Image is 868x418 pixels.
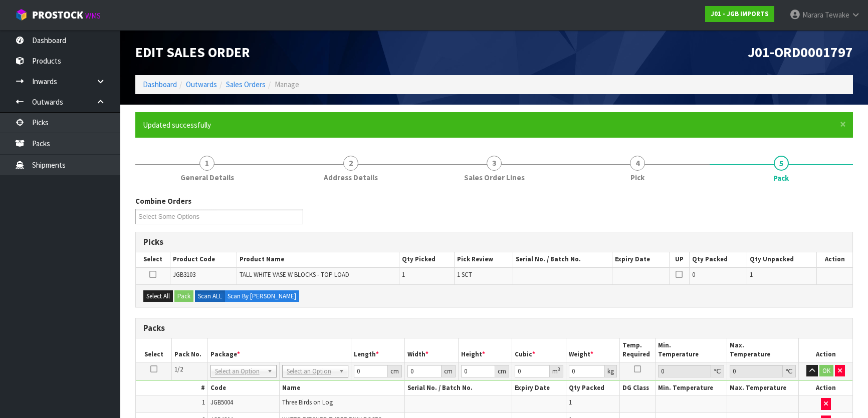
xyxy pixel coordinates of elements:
span: 1 [202,398,205,406]
span: Address Details [324,172,378,183]
span: Select an Option [287,365,335,377]
th: Action [799,381,852,395]
span: Sales Order Lines [464,172,525,183]
th: Max. Temperature [727,338,799,362]
th: Select [136,338,172,362]
span: 1/2 [174,365,183,373]
a: Dashboard [143,80,177,89]
button: OK [819,365,833,377]
span: 3 [487,156,502,171]
span: 0 [692,270,695,279]
strong: J01 - JGB IMPORTS [711,10,769,18]
button: Pack [174,290,193,302]
th: # [136,381,207,395]
th: Cubic [512,338,566,362]
span: 1 SCT [457,270,472,279]
th: Product Code [170,252,237,267]
label: Combine Orders [135,196,191,206]
span: TALL WHITE VASE W BLOCKS - TOP LOAD [240,270,349,279]
span: Tewake [825,10,849,20]
div: cm [388,365,402,377]
th: Action [817,252,852,267]
span: JGB3103 [173,270,195,279]
a: Outwards [186,80,217,89]
th: Height [459,338,512,362]
th: Pack No. [172,338,208,362]
th: Length [351,338,404,362]
th: Temp. Required [619,338,656,362]
th: Qty Unpacked [747,252,817,267]
a: Sales Orders [226,80,266,89]
div: cm [495,365,509,377]
th: Min. Temperature [656,381,727,395]
th: Action [799,338,852,362]
button: Select All [143,290,173,302]
div: m [550,365,563,377]
span: Edit Sales Order [135,44,250,61]
th: Serial No. / Batch No. [513,252,612,267]
h3: Packs [143,323,845,333]
label: Scan By [PERSON_NAME] [225,290,299,302]
th: Expiry Date [612,252,670,267]
span: × [840,117,846,131]
th: Product Name [237,252,399,267]
a: J01 - JGB IMPORTS [705,6,774,22]
span: J01-ORD0001797 [748,44,853,61]
span: Marara [802,10,823,20]
span: 2 [343,156,358,171]
span: Updated successfully [143,120,211,130]
span: JGB5004 [210,398,233,406]
th: Package [207,338,351,362]
div: ℃ [783,365,796,377]
small: WMS [85,11,101,21]
sup: 3 [558,366,560,372]
span: 4 [630,156,645,171]
th: Qty Picked [399,252,455,267]
span: General Details [180,172,234,183]
th: Pick Review [454,252,513,267]
th: Name [279,381,404,395]
th: Min. Temperature [656,338,727,362]
label: Scan ALL [195,290,225,302]
img: cube-alt.png [15,9,28,21]
th: Serial No. / Batch No. [404,381,512,395]
th: Qty Packed [566,381,619,395]
div: kg [605,365,617,377]
th: Select [136,252,170,267]
th: DG Class [619,381,656,395]
span: 1 [750,270,753,279]
th: Weight [566,338,619,362]
th: Qty Packed [689,252,747,267]
span: Three Birds on Log [282,398,333,406]
span: 5 [774,156,789,171]
span: Pick [630,172,644,183]
th: Width [404,338,458,362]
div: ℃ [711,365,724,377]
span: Manage [275,80,299,89]
span: ProStock [32,9,83,22]
th: Expiry Date [512,381,566,395]
span: 1 [402,270,405,279]
div: cm [442,365,456,377]
h3: Picks [143,237,845,247]
th: Max. Temperature [727,381,799,395]
span: Pack [773,173,789,183]
span: 1 [199,156,214,171]
th: Code [207,381,279,395]
span: Select an Option [215,365,263,377]
span: 1 [569,398,572,406]
th: UP [670,252,689,267]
